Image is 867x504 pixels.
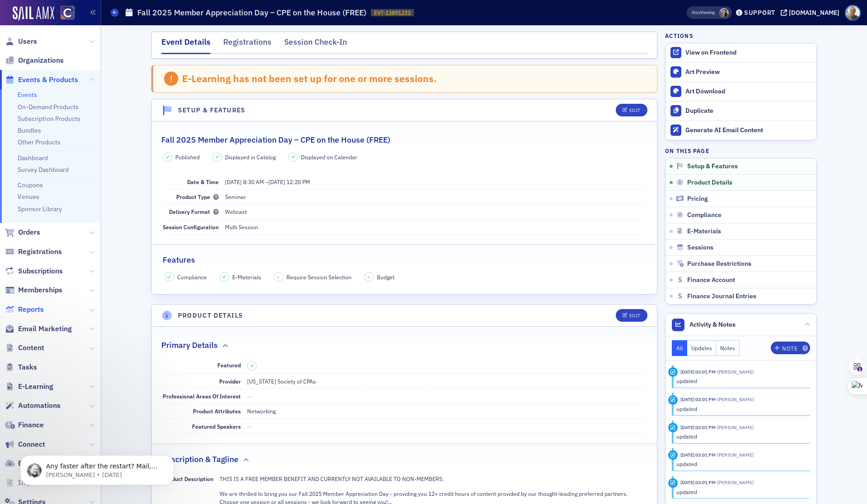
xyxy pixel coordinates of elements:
[18,166,69,174] a: Survey Dashboard
[18,91,37,99] a: Events
[18,247,62,257] span: Registrations
[5,478,45,488] a: Imports
[39,35,156,43] p: Message from Aidan, sent 1w ago
[18,343,44,353] span: Content
[18,285,62,295] span: Memberships
[5,247,62,257] a: Registrations
[5,266,63,276] a: Subscriptions
[5,439,45,449] a: Connect
[18,115,80,123] a: Subscription Products
[18,362,37,372] span: Tasks
[18,266,63,276] span: Subscriptions
[18,75,78,85] span: Events & Products
[5,37,37,46] a: Users
[18,401,61,411] span: Automations
[18,55,64,65] span: Organizations
[18,138,61,146] a: Other Products
[5,343,44,353] a: Content
[18,305,44,314] span: Reports
[61,6,75,20] img: SailAMX
[18,181,43,189] a: Coupons
[5,324,72,334] a: Email Marketing
[54,6,75,21] a: View Homepage
[5,362,37,372] a: Tasks
[18,227,40,237] span: Orders
[18,420,44,430] span: Finance
[18,37,37,46] span: Users
[18,103,79,111] a: On-Demand Products
[5,75,78,85] a: Events & Products
[18,382,53,392] span: E-Learning
[18,126,41,134] a: Bundles
[5,401,61,411] a: Automations
[5,55,64,65] a: Organizations
[7,436,187,499] iframe: Intercom notifications message
[5,458,43,468] a: Exports
[5,305,44,314] a: Reports
[18,154,48,162] a: Dashboard
[5,285,62,295] a: Memberships
[39,26,151,114] span: Any faster after the restart? Mail, Messages, and Photos seem high but I don't think that is too ...
[5,420,44,430] a: Finance
[5,227,40,237] a: Orders
[18,205,62,213] a: Sponsor Library
[5,382,53,392] a: E-Learning
[18,324,72,334] span: Email Marketing
[13,6,54,21] img: SailAMX
[18,193,39,201] a: Venues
